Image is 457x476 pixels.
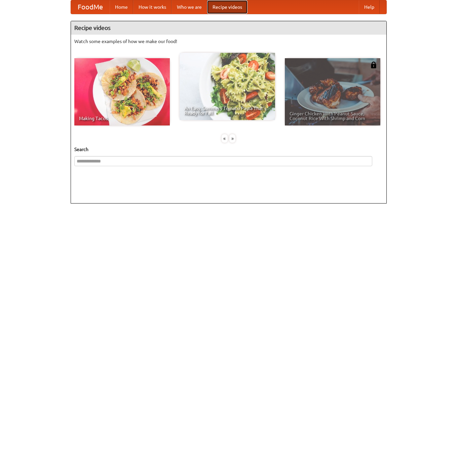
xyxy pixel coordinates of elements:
div: » [229,134,235,143]
h5: Search [74,146,383,153]
span: An Easy, Summery Tomato Pasta That's Ready for Fall [184,106,270,115]
a: Who we are [172,0,207,14]
a: FoodMe [71,0,110,14]
span: Making Tacos [79,116,165,121]
a: An Easy, Summery Tomato Pasta That's Ready for Fall [180,53,275,120]
a: Home [110,0,133,14]
a: Recipe videos [207,0,247,14]
a: Help [359,0,380,14]
a: Making Tacos [74,58,170,125]
h4: Recipe videos [71,21,386,35]
div: « [222,134,228,143]
img: 483408.png [370,62,377,68]
a: How it works [133,0,172,14]
p: Watch some examples of how we make our food! [74,38,383,45]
